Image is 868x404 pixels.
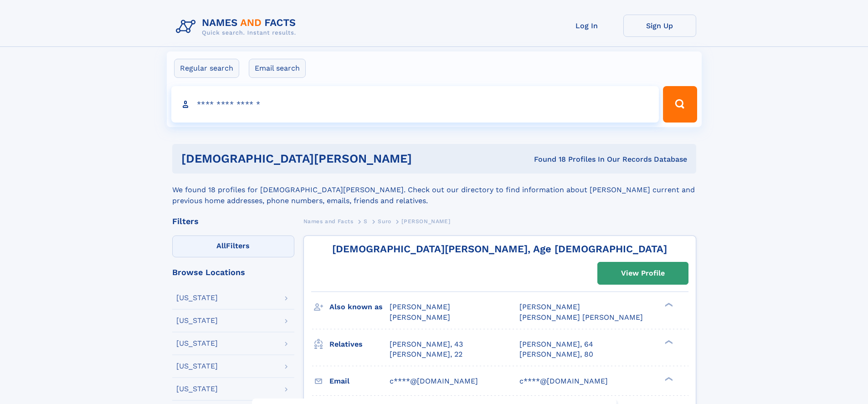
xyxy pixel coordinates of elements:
span: Suro [378,218,391,225]
a: [PERSON_NAME], 22 [390,349,462,359]
a: Suro [378,215,391,227]
div: ❯ [663,376,673,382]
div: [US_STATE] [176,385,218,393]
div: Browse Locations [172,268,294,276]
span: [PERSON_NAME] [401,218,450,225]
div: Filters [172,217,294,225]
div: We found 18 profiles for [DEMOGRAPHIC_DATA][PERSON_NAME]. Check out our directory to find informa... [172,174,696,206]
div: ❯ [663,302,673,308]
a: [PERSON_NAME], 43 [390,339,463,349]
button: Search Button [663,86,697,123]
label: Regular search [174,59,239,78]
span: [PERSON_NAME] [519,302,580,311]
span: All [216,241,226,250]
label: Filters [172,235,294,257]
a: View Profile [598,262,688,284]
h3: Email [329,373,390,389]
h3: Also known as [329,299,390,315]
span: [PERSON_NAME] [390,302,450,311]
div: View Profile [621,263,665,284]
span: [PERSON_NAME] [PERSON_NAME] [519,313,643,322]
span: S [364,218,368,225]
label: Email search [249,59,306,78]
h3: Relatives [329,337,390,352]
input: search input [171,86,659,123]
a: Sign Up [623,15,696,37]
a: [PERSON_NAME], 80 [519,349,593,359]
a: [DEMOGRAPHIC_DATA][PERSON_NAME], Age [DEMOGRAPHIC_DATA] [332,243,667,255]
span: [PERSON_NAME] [390,313,450,322]
div: [US_STATE] [176,294,218,302]
a: Log In [550,15,623,37]
div: [US_STATE] [176,340,218,347]
a: S [364,215,368,227]
div: ❯ [663,339,673,345]
h1: [DEMOGRAPHIC_DATA][PERSON_NAME] [181,153,473,164]
img: Logo Names and Facts [172,15,303,39]
div: [US_STATE] [176,363,218,370]
div: [US_STATE] [176,317,218,324]
a: [PERSON_NAME], 64 [519,339,593,349]
div: Found 18 Profiles In Our Records Database [473,154,687,164]
a: Names and Facts [303,215,354,227]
